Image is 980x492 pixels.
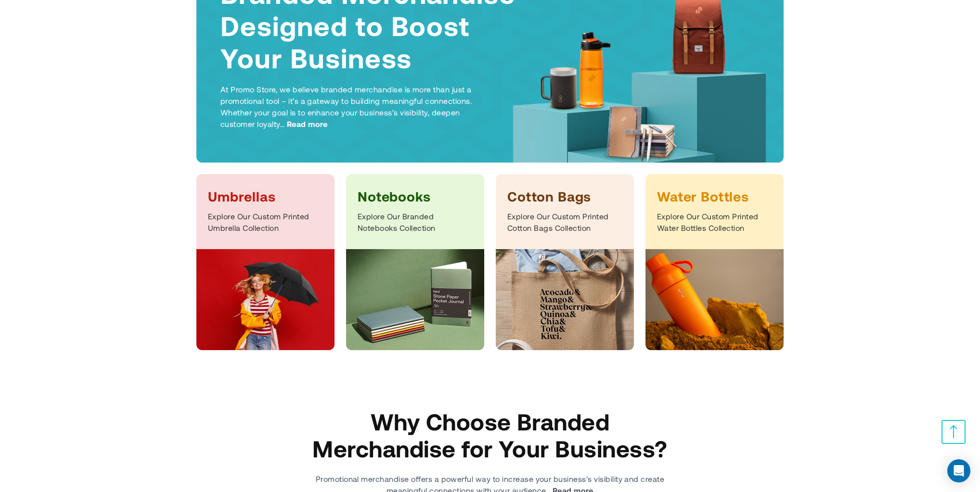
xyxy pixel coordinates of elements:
a: Notebooks Explore Our Branded Notebooks Collection [346,174,484,350]
h3: Cotton Bags [507,188,622,205]
img: Bottles Category [645,249,784,350]
p: Explore Our Custom Printed Water Bottles Collection [657,211,772,234]
div: Open Intercom Messenger [947,459,970,482]
h2: Why Choose Branded Merchandise for Your Business? [309,408,671,462]
a: Water Bottles Explore Our Custom Printed Water Bottles Collection [645,174,784,350]
img: Bags Category [496,249,634,350]
span: Read more [287,118,328,130]
h3: Umbrellas [208,188,323,205]
p: Explore Our Custom Printed Umbrella Collection [208,211,323,234]
h3: Notebooks [358,188,473,205]
p: Explore Our Branded Notebooks Collection [358,211,473,234]
h3: Water Bottles [657,188,772,205]
span: At Promo Store, we believe branded merchandise is more than just a promotional tool – it’s a gate... [220,85,472,128]
a: Cotton Bags Explore Our Custom Printed Cotton Bags Collection [496,174,634,350]
p: Explore Our Custom Printed Cotton Bags Collection [507,211,622,234]
img: Notebooks Category [346,249,484,350]
img: Umbrellas Category [196,249,335,350]
a: Umbrellas Explore Our Custom Printed Umbrella Collection [196,174,335,350]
